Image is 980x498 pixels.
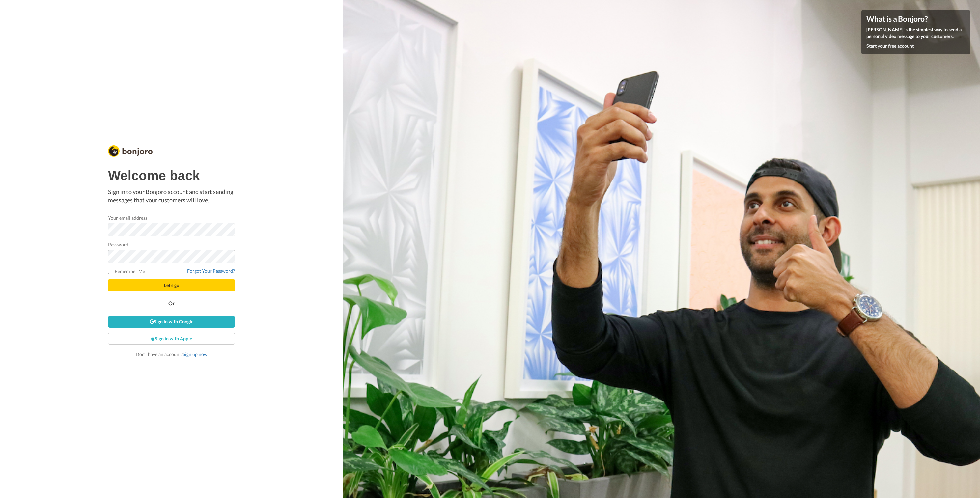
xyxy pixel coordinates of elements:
[164,282,179,288] span: Let's go
[108,268,145,275] label: Remember Me
[167,301,176,306] span: Or
[108,188,235,205] p: Sign in to your Bonjoro account and start sending messages that your customers will love.
[108,241,128,248] label: Password
[108,279,235,291] button: Let's go
[183,351,208,357] a: Sign up now
[136,351,208,357] span: Don’t have an account?
[108,168,235,183] h1: Welcome back
[108,333,235,345] a: Sign in with Apple
[866,15,965,23] h4: What is a Bonjoro?
[108,269,113,274] input: Remember Me
[108,214,147,221] label: Your email address
[108,316,235,328] a: Sign in with Google
[866,26,965,40] p: [PERSON_NAME] is the simplest way to send a personal video message to your customers.
[187,268,235,274] a: Forgot Your Password?
[866,43,914,49] a: Start your free account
